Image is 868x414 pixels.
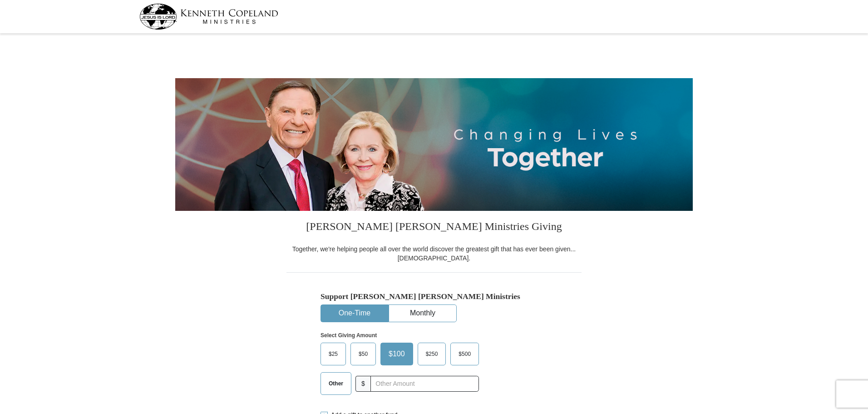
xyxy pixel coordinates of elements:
span: Other [324,377,348,390]
input: Other Amount [370,376,479,392]
span: $25 [324,347,342,361]
span: $250 [421,347,443,361]
span: $100 [384,347,409,361]
span: $500 [454,347,475,361]
h5: Support [PERSON_NAME] [PERSON_NAME] Ministries [321,292,547,301]
strong: Select Giving Amount [321,332,377,339]
div: Together, we're helping people all over the world discover the greatest gift that has ever been g... [286,244,582,263]
button: Monthly [389,305,456,322]
img: kcm-header-logo.svg [139,4,278,30]
h3: [PERSON_NAME] [PERSON_NAME] Ministries Giving [286,211,582,244]
span: $50 [354,347,372,361]
span: $ [355,376,371,392]
button: One-Time [321,305,388,322]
